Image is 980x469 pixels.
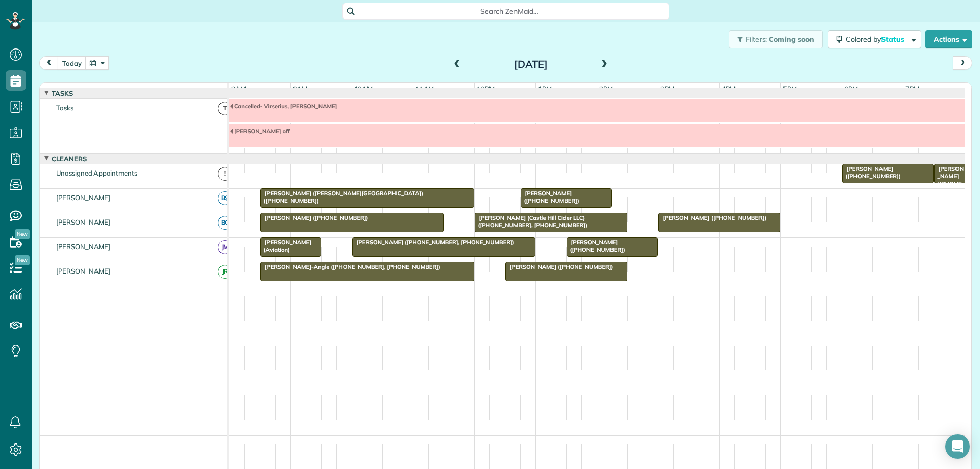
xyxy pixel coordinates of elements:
div: Open Intercom Messenger [945,434,970,459]
button: Colored byStatus [828,30,921,48]
span: [PERSON_NAME] ([PHONE_NUMBER]) [520,190,580,204]
span: 1pm [536,85,554,93]
span: 3pm [658,85,676,93]
span: 6pm [842,85,860,93]
span: 10am [352,85,375,93]
span: [PERSON_NAME] (Castle Hill Cider LLC) ([PHONE_NUMBER], [PHONE_NUMBER]) [474,214,589,229]
span: [PERSON_NAME] ([PHONE_NUMBER], [PHONE_NUMBER]) [352,239,515,246]
button: Actions [925,30,972,48]
span: 9am [291,85,310,93]
span: [PERSON_NAME]-Angle ([PHONE_NUMBER], [PHONE_NUMBER]) [260,263,441,270]
span: BS [218,191,232,205]
span: New [15,229,30,239]
span: [PERSON_NAME] ([PHONE_NUMBER]) [505,263,614,270]
span: Filters: [746,35,767,44]
span: Colored by [846,35,908,44]
span: [PERSON_NAME] ([PHONE_NUMBER]) [566,239,626,253]
span: [PERSON_NAME] ([PHONE_NUMBER]) [934,165,964,202]
span: [PERSON_NAME] [54,242,113,251]
span: 2pm [597,85,615,93]
span: BC [218,216,232,230]
span: JR [218,265,232,279]
span: [PERSON_NAME] ([PHONE_NUMBER]) [260,214,369,221]
span: Status [881,35,906,44]
span: 4pm [720,85,738,93]
button: prev [39,56,59,70]
span: Coming soon [769,35,815,44]
span: [PERSON_NAME] ([PHONE_NUMBER]) [842,165,901,180]
span: Unassigned Appointments [54,169,139,177]
span: T [218,102,232,115]
span: 12pm [475,85,497,93]
button: next [953,56,972,70]
span: [PERSON_NAME] ([PERSON_NAME][GEOGRAPHIC_DATA]) ([PHONE_NUMBER]) [260,190,424,204]
h2: [DATE] [467,59,595,70]
span: 7pm [903,85,921,93]
span: New [15,255,30,265]
span: 5pm [781,85,799,93]
span: 11am [413,85,436,93]
span: [PERSON_NAME] ([PHONE_NUMBER]) [658,214,767,221]
span: [PERSON_NAME] [54,218,113,226]
span: [PERSON_NAME] (Aviation) [260,239,312,253]
span: ! [218,167,232,181]
span: [PERSON_NAME] [54,193,113,202]
span: JM [218,240,232,254]
span: [PERSON_NAME] off [229,128,290,135]
span: Tasks [54,104,76,112]
span: Cancelled- Virserius, [PERSON_NAME] [229,103,337,110]
span: [PERSON_NAME] [54,267,113,275]
button: today [58,56,86,70]
span: Tasks [50,89,75,97]
span: 8am [229,85,248,93]
span: Cleaners [50,155,89,163]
